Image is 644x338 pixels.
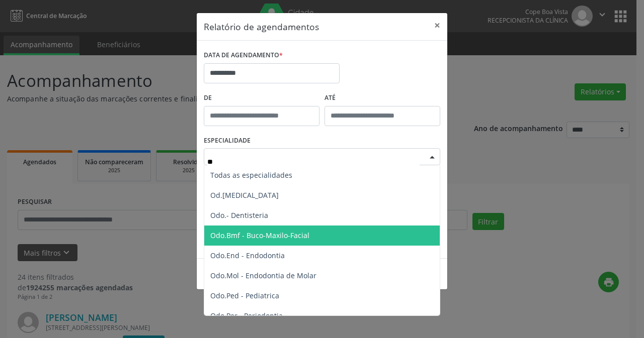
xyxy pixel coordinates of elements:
button: Close [427,13,447,38]
span: Odo.Per - Periodontia [210,311,283,320]
span: Od.[MEDICAL_DATA] [210,190,279,200]
h5: Relatório de agendamentos [204,20,319,33]
label: ESPECIALIDADE [204,133,251,149]
label: De [204,90,319,106]
span: Odo.Mol - Endodontia de Molar [210,271,316,280]
span: Todas as especialidades [210,170,292,180]
span: Odo.End - Endodontia [210,251,285,260]
label: ATÉ [325,90,440,106]
span: Odo.Bmf - Buco-Maxilo-Facial [210,231,309,240]
span: Odo.- Dentisteria [210,210,268,220]
span: Odo.Ped - Pediatrica [210,291,279,300]
label: DATA DE AGENDAMENTO [204,48,283,63]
